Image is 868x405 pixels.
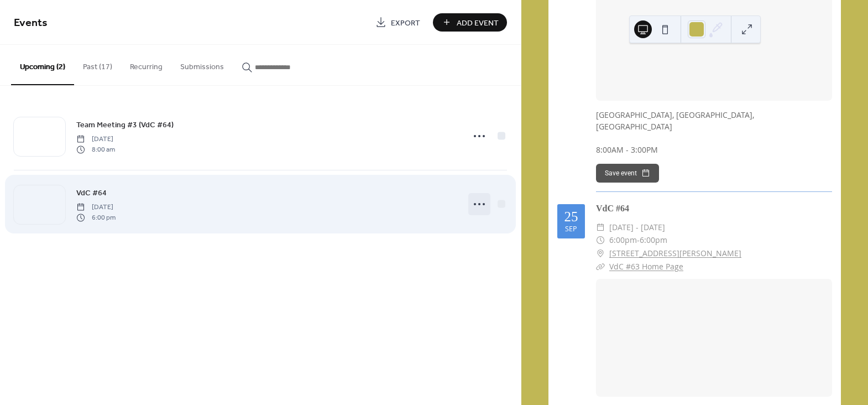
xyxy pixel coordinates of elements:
[14,12,48,34] span: Events
[76,188,107,199] span: VdC #64
[76,144,115,154] span: 8:00 am
[596,247,605,260] div: ​
[76,118,174,131] a: Team Meeting #3 (VdC #64)
[433,13,507,32] button: Add Event
[596,221,605,234] div: ​
[457,17,499,29] span: Add Event
[76,212,116,222] span: 6:00 pm
[596,260,605,273] div: ​
[171,45,233,84] button: Submissions
[564,210,578,224] div: 25
[76,186,107,199] a: VdC #64
[609,247,741,260] a: [STREET_ADDRESS][PERSON_NAME]
[121,45,171,84] button: Recurring
[596,233,605,247] div: ​
[76,202,116,212] span: [DATE]
[596,109,832,155] div: [GEOGRAPHIC_DATA], [GEOGRAPHIC_DATA], [GEOGRAPHIC_DATA] 8:00AM - 3:00PM
[609,261,683,272] a: VdC #63 Home Page
[367,13,428,32] a: Export
[391,17,420,29] span: Export
[76,120,174,131] span: Team Meeting #3 (VdC #64)
[609,233,637,247] span: 6:00pm
[596,204,629,213] a: VdC #64
[637,233,640,247] span: -
[74,45,121,84] button: Past (17)
[76,134,115,144] span: [DATE]
[565,226,577,233] div: Sep
[11,45,74,85] button: Upcoming (2)
[640,233,667,247] span: 6:00pm
[609,221,665,234] span: [DATE] - [DATE]
[596,164,659,183] button: Save event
